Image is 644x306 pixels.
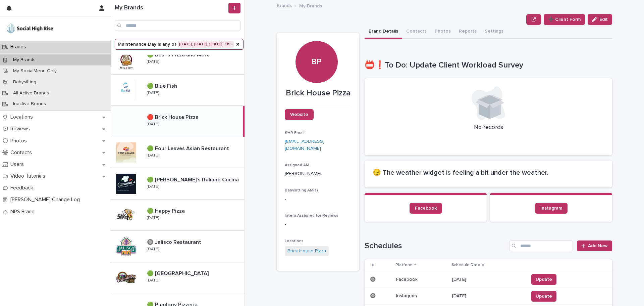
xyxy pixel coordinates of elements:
button: Update [531,274,556,285]
p: 🟢 [GEOGRAPHIC_DATA] [147,269,210,277]
p: Instagram [396,292,418,299]
a: [EMAIL_ADDRESS][DOMAIN_NAME] [285,139,324,151]
tr: 🔘🔘 FacebookFacebook [DATE]Update [365,271,612,288]
p: [DATE] [147,216,159,220]
p: [DATE] [147,59,159,64]
p: [DATE] [452,277,523,282]
img: o5DnuTxEQV6sW9jFYBBf [5,22,54,35]
p: Reviews [8,126,35,132]
p: Inactive Brands [8,101,51,107]
h1: My Brands [115,4,227,12]
p: [DATE] [147,278,159,283]
p: [DATE] [452,293,523,299]
span: Edit [599,17,608,22]
p: Locations [8,114,38,120]
h2: 😔 The weather widget is feeling a bit under the weather. [373,169,604,177]
input: Search [509,241,573,251]
p: [DATE] [147,184,159,189]
p: [PERSON_NAME] Change Log [8,196,85,203]
button: ➕ Client Form [544,14,585,25]
a: Website [285,109,314,120]
p: NPS Brand [8,209,40,215]
p: 🟢 Happy Pizza [147,207,186,214]
button: Edit [588,14,612,25]
p: [PERSON_NAME] [285,170,351,177]
p: My Brands [8,57,41,63]
p: - [285,196,351,203]
input: Search [115,20,240,31]
span: Instagram [540,206,562,211]
p: No records [373,124,604,131]
p: Babysitting [8,79,42,85]
span: ➕ Client Form [548,16,581,23]
p: Photos [8,138,32,144]
p: Platform [395,261,413,269]
p: Brands [8,44,32,50]
p: 🟢 Four Leaves Asian Restaurant [147,144,230,152]
a: Brick House Pizza [287,248,326,255]
div: BP [296,15,337,67]
p: Feedback [8,185,39,191]
p: Contacts [8,149,37,156]
p: 🔘 [370,275,377,282]
p: - [285,221,351,228]
span: Add New [588,244,608,248]
span: Website [290,112,308,117]
span: Babysitting AM(s) [285,188,318,192]
span: Assigned AM [285,163,309,167]
span: Update [536,293,552,300]
p: Video Tutorials [8,173,51,179]
a: Brands [277,1,292,9]
p: All Active Brands [8,90,54,96]
span: SHR Email [285,131,305,135]
p: 🔘 Jalisco Restaurant [147,238,203,246]
a: 🔘 Jalisco Restaurant🔘 Jalisco Restaurant [DATE] [111,231,245,262]
span: Facebook [415,206,437,211]
button: Settings [481,25,507,39]
span: Update [536,276,552,283]
p: My Brands [299,2,322,9]
p: 🔘 [370,292,377,299]
a: 🟢 [PERSON_NAME]'s Italiano Cucina🟢 [PERSON_NAME]'s Italiano Cucina [DATE] [111,168,245,200]
button: Reports [455,25,481,39]
p: [DATE] [147,153,159,158]
p: [DATE] [147,247,159,252]
a: 🟢 Bear's Pizza and More🟢 Bear's Pizza and More [DATE] [111,43,245,75]
button: Update [531,291,556,302]
button: Photos [431,25,455,39]
a: 🔴 Brick House Pizza🔴 Brick House Pizza [DATE] [111,106,245,137]
a: 🟢 Four Leaves Asian Restaurant🟢 Four Leaves Asian Restaurant [DATE] [111,137,245,168]
span: Locations [285,239,304,243]
p: Schedule Date [451,261,480,269]
tr: 🔘🔘 InstagramInstagram [DATE]Update [365,288,612,305]
p: 🟢 Blue Fish [147,82,178,89]
button: Brand Details [365,25,402,39]
p: Facebook [396,275,419,282]
h1: 📛❗To Do: Update Client Workload Survey [365,60,612,70]
h1: Schedules [365,241,506,251]
a: 🟢 Happy Pizza🟢 Happy Pizza [DATE] [111,200,245,231]
p: Brick House Pizza [285,88,351,98]
a: 🟢 [GEOGRAPHIC_DATA]🟢 [GEOGRAPHIC_DATA] [DATE] [111,262,245,293]
p: [DATE] [147,122,159,127]
button: Maintenance Day [115,39,244,50]
button: Contacts [402,25,431,39]
p: [DATE] [147,91,159,95]
span: Intern Assigned for Reviews [285,214,338,218]
a: Add New [577,241,612,251]
a: Facebook [410,203,442,214]
a: 🟢 Blue Fish🟢 Blue Fish [DATE] [111,75,245,106]
p: Users [8,161,29,168]
a: Instagram [535,203,568,214]
p: 🟢 [PERSON_NAME]'s Italiano Cucina [147,175,240,183]
p: My SocialMenu Only [8,68,62,74]
p: 🔴 Brick House Pizza [147,113,200,121]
